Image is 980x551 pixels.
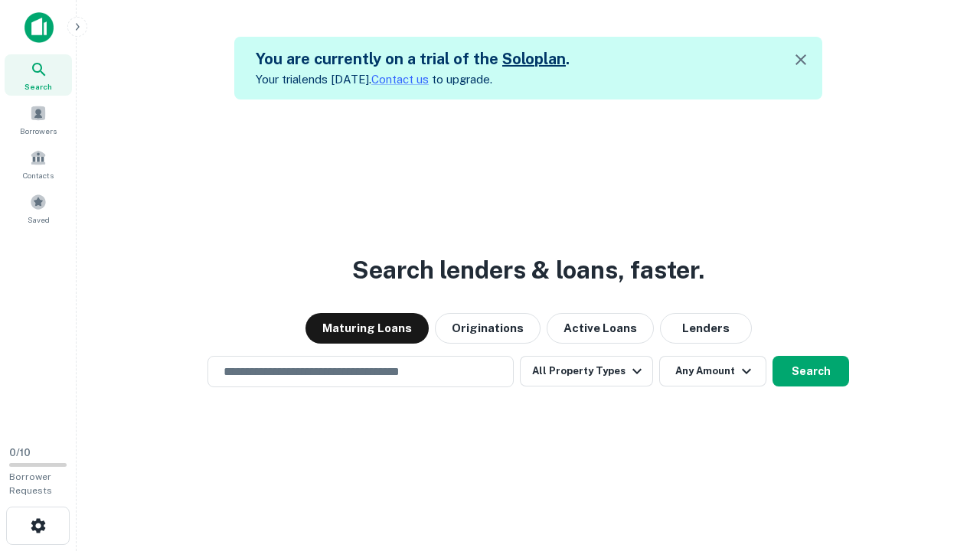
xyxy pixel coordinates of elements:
[256,70,570,89] p: Your trial ends [DATE]. to upgrade.
[305,313,429,344] button: Maturing Loans
[9,471,52,496] span: Borrower Requests
[435,313,541,344] button: Originations
[5,143,72,184] a: Contacts
[773,356,849,386] button: Search
[23,169,54,181] span: Contacts
[659,356,766,386] button: Any Amount
[28,214,50,226] span: Saved
[24,12,54,43] img: capitalize-icon.png
[660,313,752,344] button: Lenders
[9,447,31,458] span: 0 / 10
[520,356,653,386] button: All Property Types
[5,54,72,96] a: Search
[352,252,704,289] h3: Search lenders & loans, faster.
[256,47,570,70] h5: You are currently on a trial of the .
[5,187,72,229] a: Saved
[24,80,52,93] span: Search
[5,99,72,140] a: Borrowers
[903,429,980,502] iframe: Chat Widget
[371,73,429,86] a: Contact us
[547,313,654,344] button: Active Loans
[502,50,566,68] a: Soloplan
[20,125,57,137] span: Borrowers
